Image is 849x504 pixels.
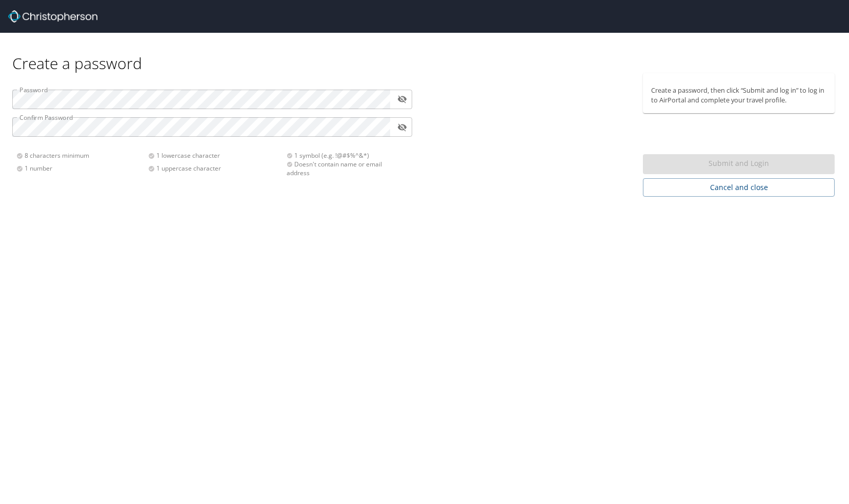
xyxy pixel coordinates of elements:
[643,178,835,197] button: Cancel and close
[651,86,826,105] p: Create a password, then click “Submit and log in” to log in to AirPortal and complete your travel...
[394,91,410,107] button: toggle password visibility
[148,164,280,173] div: 1 uppercase character
[148,151,280,160] div: 1 lowercase character
[16,151,148,160] div: 8 characters minimum
[287,160,406,177] div: Doesn't contain name or email address
[651,181,826,194] span: Cancel and close
[394,119,410,135] button: toggle password visibility
[16,164,148,173] div: 1 number
[287,151,406,160] div: 1 symbol (e.g. !@#$%^&*)
[8,10,97,23] img: Christopherson_logo_rev.png
[12,33,837,73] div: Create a password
